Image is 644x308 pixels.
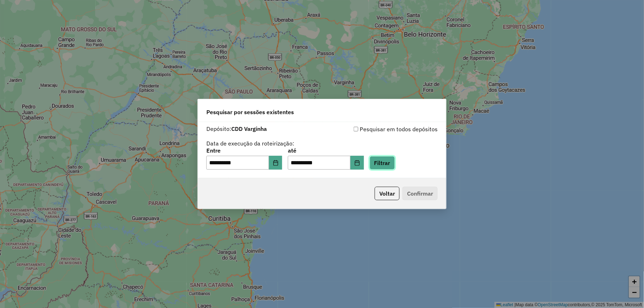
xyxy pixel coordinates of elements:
label: Entre [206,146,282,155]
span: Pesquisar por sessões existentes [206,108,294,116]
button: Choose Date [269,156,283,170]
button: Voltar [375,187,400,200]
div: Pesquisar em todos depósitos [322,125,438,133]
button: Choose Date [350,156,364,170]
button: Filtrar [370,156,395,170]
strong: CDD Varginha [231,125,267,132]
label: Depósito: [206,124,267,133]
label: até [288,146,364,155]
label: Data de execução da roteirização: [206,139,294,148]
